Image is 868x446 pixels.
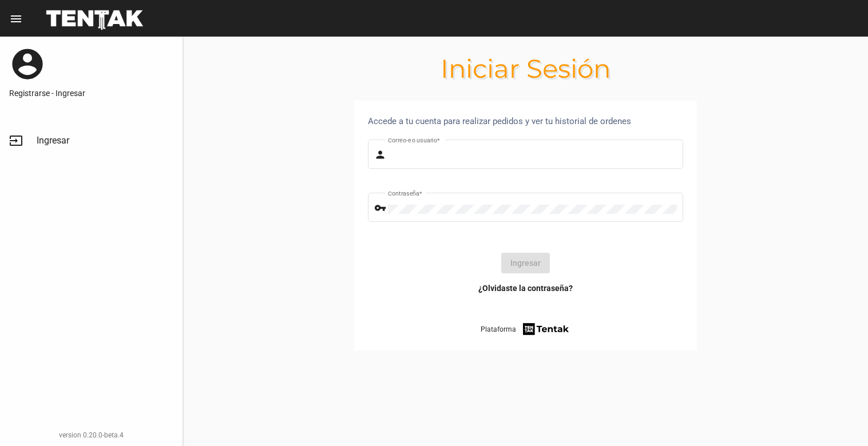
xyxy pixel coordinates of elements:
[368,114,683,128] div: Accede a tu cuenta para realizar pedidos y ver tu historial de ordenes
[9,429,173,441] div: version 0.20.0-beta.4
[9,46,46,82] mat-icon: account_circle
[9,12,23,26] mat-icon: menu
[501,253,550,273] button: Ingresar
[374,148,388,162] mat-icon: person
[521,321,570,337] img: tentak-firm.png
[478,282,573,294] a: ¿Olvidaste la contraseña?
[183,59,868,78] h1: Iniciar Sesión
[481,321,570,337] a: Plataforma
[481,324,516,335] span: Plataforma
[37,135,69,146] span: Ingresar
[9,87,173,99] a: Registrarse - Ingresar
[374,201,388,215] mat-icon: vpn_key
[9,134,23,148] mat-icon: input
